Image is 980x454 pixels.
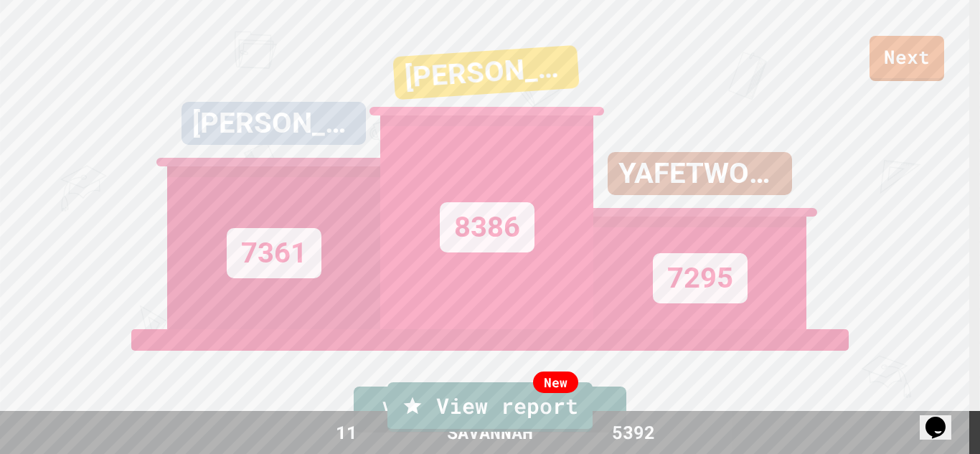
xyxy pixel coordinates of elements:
[920,397,966,440] iframe: chat widget
[392,45,579,100] div: [PERSON_NAME]
[387,382,593,432] a: View report
[227,228,321,278] div: 7361
[653,253,748,303] div: 7295
[182,102,366,145] div: [PERSON_NAME]
[440,202,534,252] div: 8386
[533,372,578,393] div: New
[870,36,944,81] a: Next
[608,152,792,195] div: YAFETWOLDAMANUE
